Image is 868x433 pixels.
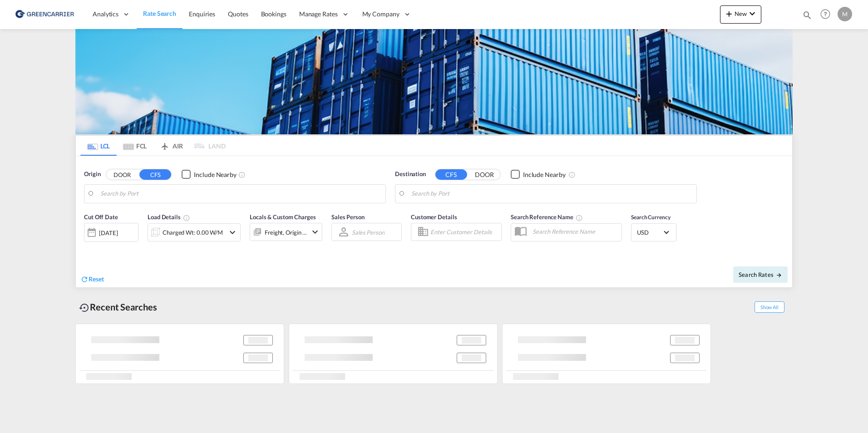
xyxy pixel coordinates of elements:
[576,214,583,221] md-icon: Your search will be saved by the below given name
[395,170,426,179] span: Destination
[79,302,90,313] md-icon: icon-backup-restore
[411,187,692,201] input: Search by Port
[163,226,223,239] div: Charged Wt: 0.00 W/M
[739,271,782,278] span: Search Rates
[143,10,176,17] span: Rate Search
[747,8,758,19] md-icon: icon-chevron-down
[80,136,226,156] md-pagination-wrapper: Use the left and right arrow keys to navigate between tabs
[755,301,784,313] span: Show All
[299,10,338,19] span: Manage Rates
[250,213,316,221] span: Locals & Custom Charges
[228,10,248,18] span: Quotes
[75,29,793,134] img: GreenCarrierFCL_LCL.png
[159,141,170,148] md-icon: icon-airplane
[310,226,321,237] md-icon: icon-chevron-down
[331,213,365,221] span: Sales Person
[724,8,735,19] md-icon: icon-plus 400-fg
[511,170,566,179] md-checkbox: Checkbox No Ink
[637,228,662,236] span: USD
[362,10,399,19] span: My Company
[838,7,852,21] div: M
[227,227,238,238] md-icon: icon-chevron-down
[261,10,286,18] span: Bookings
[84,241,91,253] md-datepicker: Select
[148,213,190,221] span: Load Details
[238,171,246,178] md-icon: Unchecked: Ignores neighbouring ports when fetching rates.Checked : Includes neighbouring ports w...
[100,187,381,201] input: Search by Port
[528,225,621,238] input: Search Reference Name
[523,170,566,179] div: Include Nearby
[511,213,583,221] span: Search Reference Name
[89,275,104,283] span: Reset
[469,169,500,180] button: DOOR
[631,214,671,221] span: Search Currency
[720,5,761,24] button: icon-plus 400-fgNewicon-chevron-down
[183,214,190,221] md-icon: Chargeable Weight
[106,169,138,180] button: DOOR
[148,223,241,241] div: Charged Wt: 0.00 W/Micon-chevron-down
[265,226,307,239] div: Freight Origin Destination
[182,170,237,179] md-checkbox: Checkbox No Ink
[818,6,838,23] div: Help
[802,10,812,20] md-icon: icon-magnify
[80,136,117,156] md-tab-item: LCL
[14,4,75,25] img: b0b18ec08afe11efb1d4932555f5f09d.png
[724,10,758,17] span: New
[117,136,153,156] md-tab-item: FCL
[75,297,161,317] div: Recent Searches
[802,10,812,24] div: icon-magnify
[733,266,788,283] button: Search Ratesicon-arrow-right
[351,226,385,239] md-select: Sales Person
[84,170,100,179] span: Origin
[84,223,138,242] div: [DATE]
[139,169,171,180] button: CFS
[80,275,89,283] md-icon: icon-refresh
[435,169,467,180] button: CFS
[194,170,237,179] div: Include Nearby
[430,225,498,239] input: Enter Customer Details
[80,275,104,285] div: icon-refreshReset
[76,156,792,287] div: Origin DOOR CFS Checkbox No InkUnchecked: Ignores neighbouring ports when fetching rates.Checked ...
[411,213,457,221] span: Customer Details
[636,226,671,239] md-select: Select Currency: $ USDUnited States Dollar
[189,10,215,18] span: Enquiries
[153,136,189,156] md-tab-item: AIR
[93,10,118,19] span: Analytics
[250,223,322,241] div: Freight Origin Destinationicon-chevron-down
[84,213,118,221] span: Cut Off Date
[776,272,782,278] md-icon: icon-arrow-right
[818,6,833,22] span: Help
[99,229,118,237] div: [DATE]
[568,171,576,178] md-icon: Unchecked: Ignores neighbouring ports when fetching rates.Checked : Includes neighbouring ports w...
